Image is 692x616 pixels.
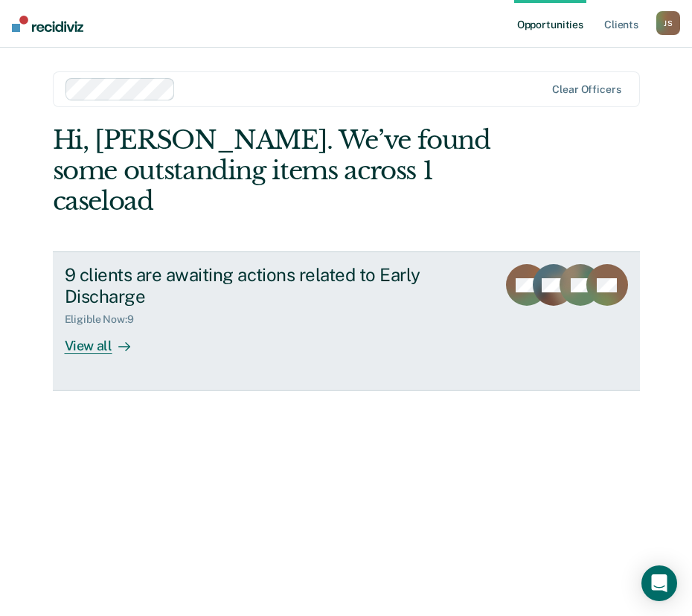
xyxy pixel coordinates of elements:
div: 9 clients are awaiting actions related to Early Discharge [65,264,485,307]
img: Recidiviz [12,16,83,32]
div: View all [65,326,148,355]
div: Eligible Now : 9 [65,313,146,326]
div: J S [656,11,680,35]
div: Clear officers [552,83,621,96]
div: Hi, [PERSON_NAME]. We’ve found some outstanding items across 1 caseload [53,125,522,216]
button: JS [656,11,680,35]
div: Open Intercom Messenger [641,565,677,601]
a: 9 clients are awaiting actions related to Early DischargeEligible Now:9View all [53,251,640,391]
